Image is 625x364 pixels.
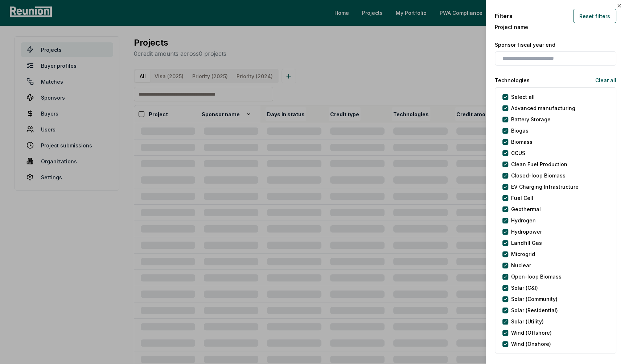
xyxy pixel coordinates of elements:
[511,239,542,247] label: Landfill Gas
[511,205,541,213] label: Geothermal
[511,127,529,134] label: Biogas
[511,104,575,112] label: Advanced manufacturing
[511,149,525,157] label: CCUS
[511,295,558,303] label: Solar (Community)
[511,194,533,202] label: Fuel Cell
[495,76,530,84] label: Technologies
[511,172,566,179] label: Closed-loop Biomass
[511,138,533,146] label: Biomass
[589,73,616,87] button: Clear all
[511,329,552,336] label: Wind (Offshore)
[511,284,538,292] label: Solar (C&I)
[495,41,616,49] label: Sponsor fiscal year end
[511,116,551,123] label: Battery Storage
[511,250,535,258] label: Microgrid
[511,160,567,168] label: Clean Fuel Production
[511,340,551,348] label: Wind (Onshore)
[511,318,544,325] label: Solar (Utility)
[511,183,579,191] label: EV Charging Infrastructure
[511,93,535,101] label: Select all
[511,273,562,280] label: Open-loop Biomass
[511,306,558,314] label: Solar (Residential)
[495,12,513,20] h4: Filters
[573,9,616,23] button: Reset filters
[511,262,531,269] label: Nuclear
[495,23,616,31] label: Project name
[511,228,542,235] label: Hydropower
[511,217,536,224] label: Hydrogen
